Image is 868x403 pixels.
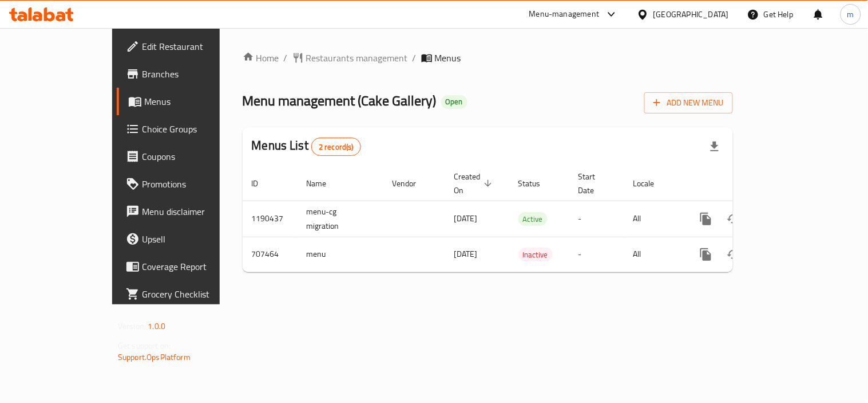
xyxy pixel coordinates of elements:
button: more [692,205,720,233]
div: Menu-management [529,7,600,21]
span: Name [307,177,342,190]
span: m [847,8,854,21]
button: more [692,241,720,268]
span: Start Date [578,170,611,197]
li: / [413,51,417,65]
td: - [569,237,624,272]
a: Promotions [117,170,257,198]
span: Version: [118,319,146,334]
span: Locale [633,177,669,190]
h2: Menus List [252,137,361,156]
li: / [284,51,288,65]
a: Coupons [117,143,257,170]
a: Menus [117,88,257,115]
span: [DATE] [454,211,478,226]
span: Open [441,97,467,107]
span: Upsell [142,232,248,246]
a: Edit Restaurant [117,33,257,60]
span: Coupons [142,150,248,163]
span: 1.0.0 [148,319,165,334]
button: Change Status [720,241,747,268]
span: Menus [144,95,248,108]
span: Grocery Checklist [142,287,248,301]
span: Created On [454,170,496,197]
div: Active [518,212,548,226]
td: 1190437 [243,201,298,237]
span: Branches [142,67,248,81]
button: Add New Menu [644,92,733,114]
span: Add New Menu [653,96,724,110]
div: Total records count [311,138,361,156]
a: Support.OpsPlatform [118,350,191,365]
td: menu-cg migration [298,201,383,237]
nav: breadcrumb [243,51,733,65]
td: 707464 [243,237,298,272]
span: 2 record(s) [312,142,360,152]
span: Edit Restaurant [142,40,248,53]
span: Menus [435,51,461,65]
td: All [624,237,683,272]
span: Menu management ( Cake Gallery ) [243,88,437,114]
a: Grocery Checklist [117,280,257,308]
td: menu [298,237,383,272]
th: Actions [683,166,811,201]
span: Menu disclaimer [142,205,248,218]
a: Home [243,51,279,65]
span: Coverage Report [142,260,248,273]
div: Export file [701,133,728,161]
a: Coverage Report [117,253,257,280]
a: Restaurants management [292,51,408,65]
a: Branches [117,60,257,88]
div: [GEOGRAPHIC_DATA] [653,8,729,21]
td: All [624,201,683,237]
span: ID [252,177,274,190]
span: Promotions [142,177,248,191]
a: Upsell [117,225,257,253]
a: Menu disclaimer [117,198,257,225]
a: Choice Groups [117,115,257,143]
button: Change Status [720,205,747,233]
span: [DATE] [454,247,478,261]
table: enhanced table [243,166,811,272]
span: Restaurants management [306,51,408,65]
span: Get support on: [118,338,171,353]
div: Open [441,95,467,109]
td: - [569,201,624,237]
span: Status [518,177,556,190]
span: Vendor [393,177,431,190]
span: Choice Groups [142,122,248,136]
span: Inactive [518,248,553,261]
span: Active [518,213,548,226]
